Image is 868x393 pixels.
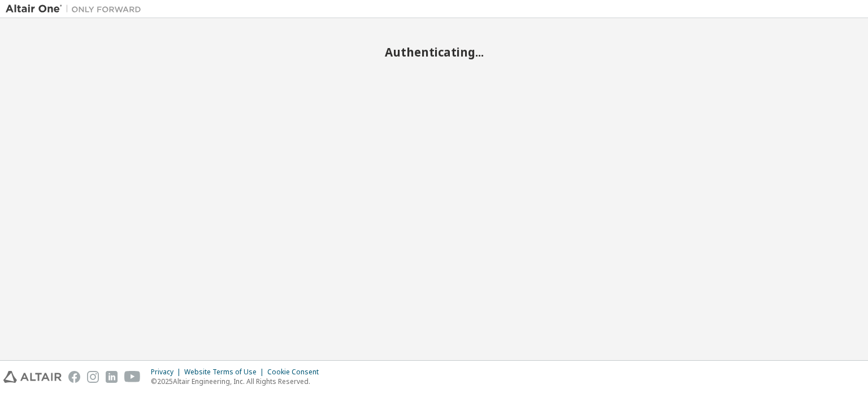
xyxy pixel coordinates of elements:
[68,371,80,383] img: facebook.svg
[151,377,325,386] p: © 2025 Altair Engineering, Inc. All Rights Reserved.
[124,371,141,383] img: youtube.svg
[87,371,99,383] img: instagram.svg
[267,368,325,377] div: Cookie Consent
[151,368,184,377] div: Privacy
[6,45,862,59] h2: Authenticating...
[184,368,267,377] div: Website Terms of Use
[3,371,62,383] img: altair_logo.svg
[106,371,118,383] img: linkedin.svg
[6,3,147,15] img: Altair One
